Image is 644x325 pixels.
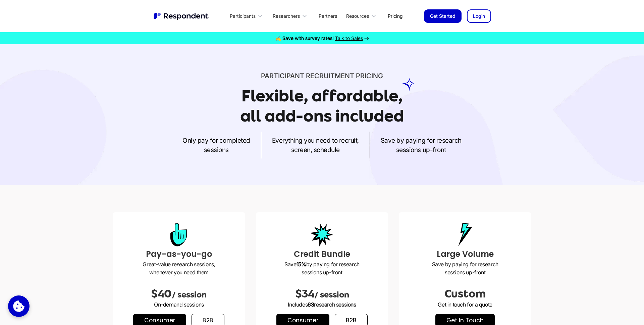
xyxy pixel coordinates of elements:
[295,288,314,300] span: $34
[272,136,359,154] p: Everything you need to recruit, screen, schedule
[382,8,408,24] a: Pricing
[342,8,382,24] div: Resources
[381,136,462,154] p: Save by paying for research sessions up-front
[261,72,354,80] span: Participant recruitment
[444,288,486,300] span: Custom
[153,12,210,20] a: home
[118,248,240,260] h3: Pay-as-you-go
[273,13,300,19] div: Researchers
[182,136,250,154] p: Only pay for completed sessions
[151,288,172,300] span: $40
[118,260,240,276] p: Great-value research sessions, whenever you need them
[313,8,342,24] a: Partners
[240,87,404,125] h1: Flexible, affordable, all add-ons included
[172,290,207,299] span: / session
[153,12,210,20] img: Untitled UI logotext
[275,35,334,41] strong: ✍️ Save with survey rates!
[356,72,383,80] span: PRICING
[424,9,462,23] a: Get Started
[335,35,363,41] span: Talk to Sales
[269,8,313,24] div: Researchers
[226,8,269,24] div: Participants
[346,13,369,19] div: Resources
[404,260,526,276] p: Save by paying for research sessions up-front
[404,300,526,309] p: Get in touch for a quote
[261,300,383,309] p: Includes
[261,248,383,260] h3: Credit Bundle
[297,261,306,268] strong: 15%
[404,248,526,260] h3: Large Volume
[467,9,491,23] a: Login
[314,290,349,299] span: / session
[261,260,383,276] p: Save by paying for research sessions up-front
[230,13,256,19] div: Participants
[314,301,356,308] span: research sessions
[308,301,314,308] span: 63
[118,300,240,309] p: On-demand sessions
